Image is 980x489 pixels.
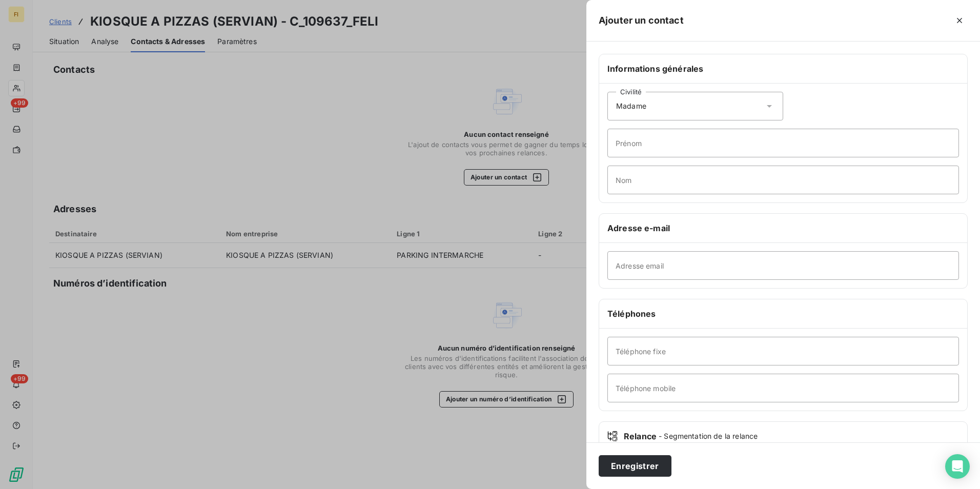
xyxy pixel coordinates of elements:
[607,166,959,194] input: placeholder
[607,129,959,157] input: placeholder
[607,251,959,280] input: placeholder
[607,374,959,402] input: placeholder
[599,455,671,477] button: Enregistrer
[945,454,970,479] div: Open Intercom Messenger
[607,430,959,442] div: Relance
[607,337,959,365] input: placeholder
[616,101,646,111] span: Madame
[659,431,758,441] span: - Segmentation de la relance
[599,13,684,28] h5: Ajouter un contact
[607,222,959,234] h6: Adresse e-mail
[607,63,959,75] h6: Informations générales
[607,308,959,320] h6: Téléphones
